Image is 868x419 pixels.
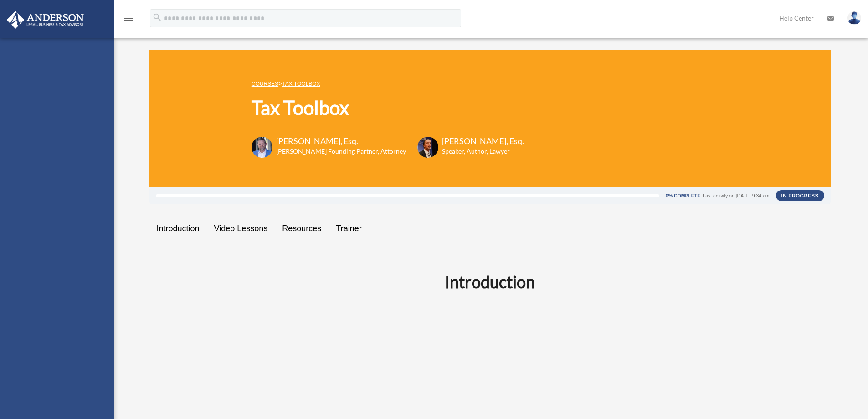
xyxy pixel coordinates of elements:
[123,16,134,24] a: menu
[282,81,320,87] a: Tax Toolbox
[442,147,513,156] h6: Speaker, Author, Lawyer
[329,216,369,242] a: Trainer
[847,11,861,25] img: User Pic
[666,193,700,198] div: 0% Complete
[207,216,275,242] a: Video Lessons
[417,137,438,158] img: Scott-Estill-Headshot.png
[4,11,87,29] img: Anderson Advisors Platinum Portal
[252,137,272,158] img: Toby-circle-head.png
[703,193,769,198] div: Last activity on [DATE] 9:34 am
[252,94,524,121] h1: Tax Toolbox
[776,190,824,201] div: In Progress
[149,216,207,242] a: Introduction
[123,13,134,24] i: menu
[275,216,329,242] a: Resources
[155,270,825,293] h2: Introduction
[442,135,524,147] h3: [PERSON_NAME], Esq.
[252,78,524,89] p: >
[252,81,278,87] a: COURSES
[276,147,406,156] h6: [PERSON_NAME] Founding Partner, Attorney
[152,12,162,22] i: search
[276,135,406,147] h3: [PERSON_NAME], Esq.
